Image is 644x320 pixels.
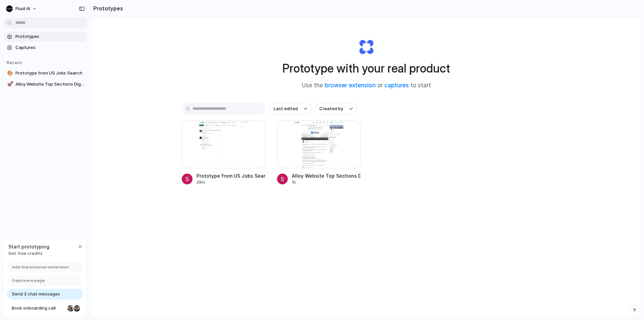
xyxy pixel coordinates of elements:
span: Created by [319,105,343,112]
span: Add the browser extension [12,264,69,271]
button: Created by [315,103,357,115]
button: 🎨 [6,70,13,77]
div: Nicole Kubica [67,304,75,312]
a: Prototype from US Jobs SearchPrototype from US Jobs Search29m [182,121,266,185]
span: Captures [15,44,85,51]
span: Use the or to start [302,81,431,90]
h2: Prototypes [91,4,123,12]
span: Alloy Website Top Sections Digital Mockup [15,81,85,88]
a: Captures [3,43,87,53]
button: Last edited [270,103,311,115]
span: Capture a page [12,277,45,284]
div: 29m [197,179,266,185]
span: Book onboarding call [12,305,65,312]
span: Fluid AI [15,5,30,12]
div: Alloy Website Top Sections Digital Mockup [292,172,361,179]
div: 🚀 [7,80,12,88]
span: Get free credits [8,250,49,257]
span: Prototype from US Jobs Search [15,70,85,77]
button: Fluid AI [3,3,41,14]
a: Book onboarding call [7,303,83,314]
span: Prototypes [15,33,85,40]
span: Start prototyping [8,243,49,250]
div: 🎨 [7,70,12,77]
div: 1h [292,179,361,185]
span: Recent [7,60,22,65]
a: Prototypes [3,32,87,42]
div: Christian Iacullo [73,304,81,312]
a: 🚀Alloy Website Top Sections Digital Mockup [3,79,87,89]
a: Alloy Website Top Sections Digital MockupAlloy Website Top Sections Digital Mockup1h [277,121,361,185]
h1: Prototype with your real product [282,59,450,77]
a: 🎨Prototype from US Jobs Search [3,68,87,78]
span: Send 3 chat messages [12,291,60,298]
a: captures [384,82,409,89]
a: browser extension [325,82,376,89]
span: Last edited [274,105,298,112]
div: Prototype from US Jobs Search [197,172,266,179]
button: 🚀 [6,81,13,88]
